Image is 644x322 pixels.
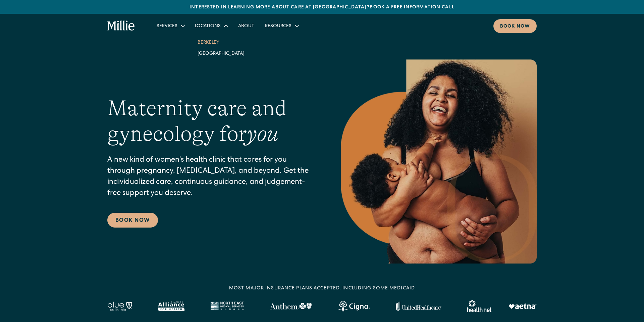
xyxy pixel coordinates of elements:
img: Blue California logo [107,301,132,311]
a: Book Now [107,213,158,228]
img: tab_domain_overview_orange.svg [18,39,23,44]
img: United Healthcare logo [396,301,441,311]
nav: Locations [190,31,253,64]
img: North East Medical Services logo [210,301,244,311]
a: Book a free information call [370,5,454,10]
img: website_grey.svg [11,17,16,23]
div: Locations [190,20,233,31]
div: Keywords by Traffic [74,40,113,44]
img: Aetna logo [508,304,537,309]
a: home [107,21,135,31]
p: A new kind of women's health clinic that cares for you through pregnancy, [MEDICAL_DATA], and bey... [107,155,314,199]
img: tab_keywords_by_traffic_grey.svg [67,39,72,44]
div: Resources [260,20,304,31]
img: Cigna logo [337,301,370,312]
div: Locations [195,23,221,30]
a: About [233,20,260,31]
a: Book now [493,19,537,33]
img: Healthnet logo [467,300,492,312]
div: Resources [265,23,291,30]
img: Alameda Alliance logo [158,301,184,311]
div: Services [151,20,190,31]
img: logo_orange.svg [11,11,16,16]
div: v 4.0.25 [19,11,33,16]
div: Book now [500,23,530,30]
a: Berkeley [192,37,250,48]
div: MOST MAJOR INSURANCE PLANS ACCEPTED, INCLUDING some MEDICAID [229,285,415,292]
a: [GEOGRAPHIC_DATA] [192,48,250,59]
h1: Maternity care and gynecology for [107,95,314,147]
em: you [247,122,278,146]
div: Domain: [DOMAIN_NAME] [17,17,74,23]
div: Services [157,23,177,30]
div: Domain Overview [25,40,60,44]
img: Anthem Logo [270,303,312,310]
img: Smiling mother with her baby in arms, celebrating body positivity and the nurturing bond of postp... [341,59,537,264]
